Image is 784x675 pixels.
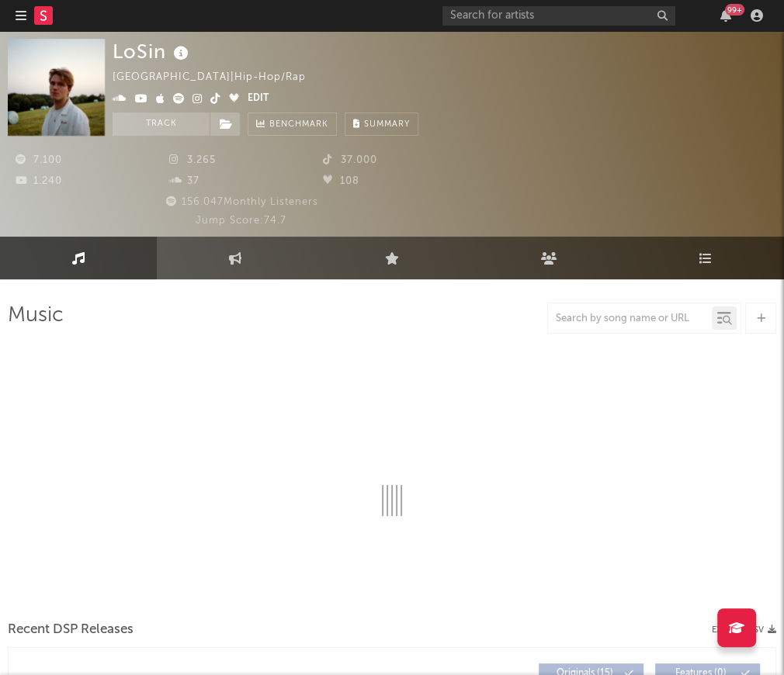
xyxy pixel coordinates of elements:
[725,4,744,16] div: 99 +
[323,155,377,165] span: 37.000
[113,112,210,136] button: Track
[113,39,193,64] div: LoSin
[712,625,776,635] button: Export CSV
[164,197,318,207] span: 156.047 Monthly Listeners
[323,176,359,186] span: 108
[113,68,324,87] div: [GEOGRAPHIC_DATA] | Hip-Hop/Rap
[345,112,418,136] button: Summary
[364,120,410,129] span: Summary
[442,6,675,26] input: Search for artists
[196,216,286,226] span: Jump Score: 74.7
[16,155,62,165] span: 7.100
[269,116,328,134] span: Benchmark
[169,176,199,186] span: 37
[548,313,712,325] input: Search by song name or URL
[169,155,216,165] span: 3.265
[8,621,134,639] span: Recent DSP Releases
[720,9,731,22] button: 99+
[16,176,62,186] span: 1.240
[248,90,269,109] button: Edit
[248,112,337,136] a: Benchmark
